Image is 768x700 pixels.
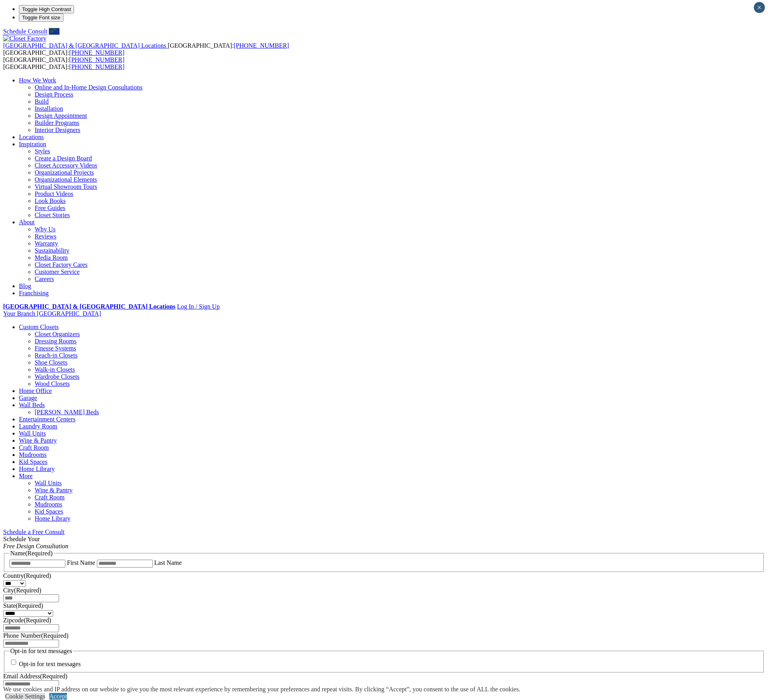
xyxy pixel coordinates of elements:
a: Free Guides [35,205,65,211]
a: Customer Service [35,268,80,275]
span: (Required) [16,602,43,609]
a: Custom Closets [19,324,59,330]
a: Mudrooms [19,451,46,458]
a: Laundry Room [19,423,57,430]
span: Your Branch [3,310,35,317]
a: [GEOGRAPHIC_DATA] & [GEOGRAPHIC_DATA] Locations [3,303,175,310]
span: [GEOGRAPHIC_DATA]: [GEOGRAPHIC_DATA]: [3,56,124,70]
a: Wardrobe Closets [35,373,80,380]
div: We use cookies and IP address on our website to give you the most relevant experience by remember... [3,686,520,693]
a: Installation [35,105,63,112]
a: [PHONE_NUMBER] [69,49,124,56]
a: Blog [19,283,31,289]
label: Last Name [154,559,182,566]
a: Your Branch [GEOGRAPHIC_DATA] [3,310,101,317]
a: Wine & Pantry [19,437,57,444]
label: State [3,602,43,609]
a: Styles [35,148,50,155]
a: Accept [49,693,67,700]
a: Organizational Projects [35,169,94,176]
a: Call [49,28,59,35]
span: (Required) [24,572,51,579]
a: Organizational Elements [35,176,97,183]
label: Email Address [3,673,67,680]
button: Close [754,2,765,13]
a: Closet Accessory Videos [35,162,97,169]
a: Craft Room [19,444,49,451]
a: About [19,219,35,225]
a: Wall Units [19,430,46,437]
a: Craft Room [35,494,65,501]
a: Schedule Consult [3,28,47,35]
a: Why Us [35,226,56,233]
a: Kid Spaces [35,508,63,515]
span: [GEOGRAPHIC_DATA]: [GEOGRAPHIC_DATA]: [3,42,289,56]
a: Garage [19,395,37,401]
label: City [3,587,41,594]
a: Build [35,98,49,105]
a: Reach-in Closets [35,352,78,359]
legend: Opt-in for text messages [9,648,73,655]
a: Create a Design Board [35,155,92,162]
a: [PHONE_NUMBER] [69,63,124,70]
span: (Required) [14,587,41,594]
a: [PHONE_NUMBER] [234,42,289,49]
a: Reviews [35,233,56,240]
label: Country [3,572,51,579]
a: Closet Stories [35,212,70,218]
span: [GEOGRAPHIC_DATA] & [GEOGRAPHIC_DATA] Locations [3,42,166,49]
a: Wine & Pantry [35,487,72,493]
a: How We Work [19,77,56,84]
a: Sustainability [35,247,69,254]
a: Entertainment Centers [19,416,76,423]
a: Finesse Systems [35,345,76,352]
span: (Required) [24,617,51,624]
label: First Name [67,559,95,566]
a: Cookie Settings [5,693,45,700]
a: Wall Units [35,480,61,486]
button: Toggle High Contrast [19,5,74,13]
a: [PERSON_NAME] Beds [35,409,99,415]
a: Locations [19,134,44,140]
a: Inspiration [19,141,46,147]
a: Home Library [19,465,55,472]
a: Online and In-Home Design Consultations [35,84,143,91]
a: Log In / Sign Up [177,303,219,310]
a: Home Library [35,515,70,522]
a: Schedule a Free Consult (opens a dropdown menu) [3,529,65,535]
a: Careers [35,276,54,282]
a: Walk-in Closets [35,366,75,373]
a: Closet Organizers [35,331,80,337]
label: Opt-in for text messages [19,661,81,668]
span: (Required) [25,550,52,557]
a: Interior Designers [35,127,80,133]
a: Wood Closets [35,380,70,387]
a: Product Videos [35,190,73,197]
a: Mudrooms [35,501,62,508]
a: [GEOGRAPHIC_DATA] & [GEOGRAPHIC_DATA] Locations [3,42,168,49]
button: Toggle Font size [19,13,63,22]
label: Phone Number [3,632,69,639]
a: Kid Spaces [19,458,47,465]
span: (Required) [41,632,68,639]
a: Wall Beds [19,402,45,408]
a: More menu text will display only on big screen [19,473,33,479]
a: Closet Factory Cares [35,261,87,268]
a: Look Books [35,197,66,204]
a: Franchising [19,290,49,296]
em: Free Design Consultation [3,543,69,549]
a: Design Appointment [35,112,87,119]
label: Zipcode [3,617,51,624]
a: Virtual Showroom Tours [35,183,97,190]
a: Warranty [35,240,58,247]
a: Builder Programs [35,119,79,126]
a: Design Process [35,91,73,98]
span: [GEOGRAPHIC_DATA] [37,310,101,317]
a: Home Office [19,387,52,394]
span: Toggle Font size [22,15,60,20]
legend: Name [9,550,54,557]
span: Schedule Your [3,536,69,549]
a: Media Room [35,254,68,261]
a: [PHONE_NUMBER] [69,56,124,63]
a: Shoe Closets [35,359,67,366]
